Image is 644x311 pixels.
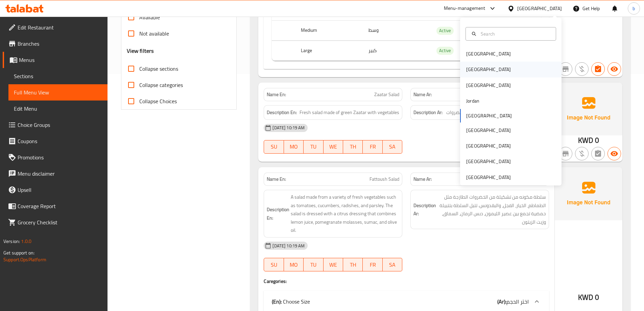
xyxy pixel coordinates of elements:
div: [GEOGRAPHIC_DATA] [466,66,511,73]
button: Has choices [591,62,605,76]
b: (Ar): [497,296,506,307]
span: Available [139,13,160,21]
button: Available [607,62,621,76]
span: Active [436,47,454,54]
a: Branches [3,36,108,52]
span: KWD [578,134,593,147]
span: سلطة طازجة مكونة من الزعتر الأخضر مع الخضروات [446,108,546,117]
button: Not branch specific item [559,62,572,76]
button: TU [304,258,323,271]
h3: View filters [127,47,154,55]
span: SU [267,260,281,270]
span: Sections [14,72,102,80]
button: WE [324,258,343,271]
strong: Description En: [267,108,297,117]
button: Not branch specific item [559,147,572,160]
a: Sections [8,68,108,84]
a: Edit Menu [8,101,108,117]
div: [GEOGRAPHIC_DATA] [466,142,511,150]
button: SA [383,140,402,154]
button: FR [363,258,382,271]
div: [GEOGRAPHIC_DATA] [466,82,511,89]
strong: Name En: [267,91,286,98]
span: Menus [19,56,102,64]
span: [DATE] 10:19 AM [270,243,307,249]
span: 0 [595,291,599,304]
strong: Name En: [267,176,286,183]
input: Search [478,30,552,38]
span: Upsell [18,186,102,194]
span: Coverage Report [18,202,102,210]
span: [DATE] 10:19 AM [270,125,307,131]
a: Choice Groups [3,117,108,133]
span: Fresh salad made of green Zaatar with vegetables [300,108,399,117]
span: Not available [139,29,169,38]
span: Active [436,27,454,35]
span: اختر الحجم [506,296,529,307]
span: 0 [595,134,599,147]
span: Choice Groups [18,121,102,129]
div: [GEOGRAPHIC_DATA] [466,127,511,134]
span: Coupons [18,137,102,145]
b: (En): [272,296,282,307]
strong: Description Ar: [413,108,443,117]
table: choices table [272,1,541,61]
span: TU [306,142,320,152]
td: كبير [363,41,428,61]
span: SA [385,142,400,152]
strong: Name Ar: [413,176,432,183]
span: b [633,5,635,12]
span: FR [365,142,380,152]
a: Menus [3,52,108,68]
button: SU [264,258,284,271]
button: WE [324,140,343,154]
button: Available [607,147,621,160]
span: WE [326,142,340,152]
a: Upsell [3,182,108,198]
a: Full Menu View [8,84,108,101]
div: [GEOGRAPHIC_DATA] [466,174,511,181]
strong: Description Ar: [413,201,436,218]
strong: Description En: [267,205,289,222]
span: SA [385,260,400,270]
div: [GEOGRAPHIC_DATA] [466,158,511,165]
span: Edit Restaurant [18,23,102,31]
span: Collapse sections [139,65,178,73]
div: Jordan [466,97,479,105]
a: Support.OpsPlatform [3,255,46,264]
img: Ae5nvW7+0k+MAAAAAElFTkSuQmCC [555,167,622,220]
div: [GEOGRAPHIC_DATA] [517,5,562,12]
span: MO [287,260,301,270]
span: Promotions [18,153,102,161]
span: A salad made from a variety of fresh vegetables such as tomatoes, cucumbers, radishes, and parsle... [291,193,399,235]
span: Get support on: [3,248,34,257]
span: WE [326,260,340,270]
span: Collapse categories [139,81,183,89]
button: Purchased item [575,62,589,76]
span: Version: [3,237,20,246]
a: Grocery Checklist [3,214,108,230]
button: Purchased item [575,147,589,160]
button: MO [284,258,304,271]
img: Ae5nvW7+0k+MAAAAAElFTkSuQmCC [555,83,622,135]
td: وسط [363,21,428,41]
span: سلطة مكونه من تشكيلة من الخضروات الطازجة مثل الطماطم، الخيار، الفجل، والبقدونس. تتبل السلطة بتتبي... [437,193,546,226]
span: Full Menu View [14,88,102,96]
p: Choose Size [272,297,310,306]
button: FR [363,140,382,154]
span: Menu disclaimer [18,170,102,178]
button: TH [343,258,363,271]
button: TH [343,140,363,154]
span: FR [365,260,380,270]
span: TH [346,142,360,152]
span: Collapse Choices [139,97,177,105]
a: Promotions [3,149,108,165]
th: Medium [295,21,363,41]
span: Zaatar Salad [374,91,399,98]
button: MO [284,140,304,154]
span: Branches [18,40,102,48]
button: Not has choices [591,147,605,160]
span: Grocery Checklist [18,218,102,226]
a: Coverage Report [3,198,108,214]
